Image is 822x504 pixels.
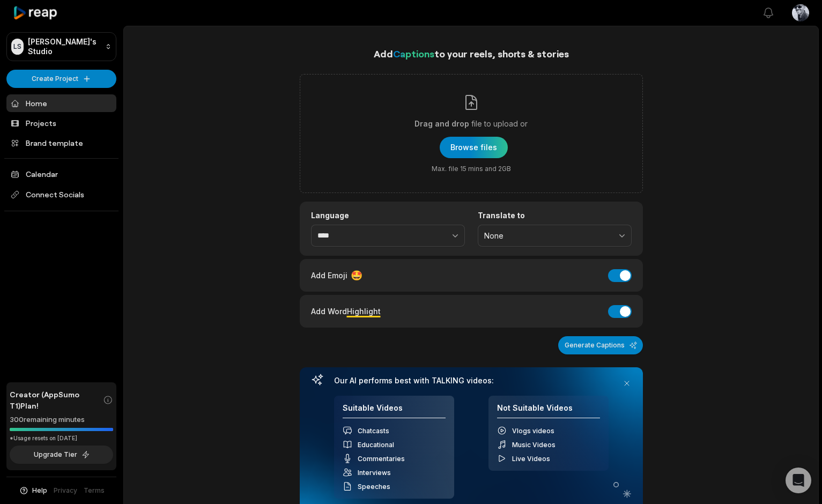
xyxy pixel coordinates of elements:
[512,441,556,449] span: Music Videos
[343,403,446,419] h4: Suitable Videos
[358,427,389,435] span: Chatcasts
[512,455,550,463] span: Live Videos
[6,134,116,152] a: Brand template
[28,37,101,56] p: [PERSON_NAME]'s Studio
[10,446,113,464] button: Upgrade Tier
[393,48,434,60] span: Captions
[6,185,116,204] span: Connect Socials
[440,137,508,158] button: Drag and dropfile to upload orMax. file 15 mins and 2GB
[432,165,511,173] span: Max. file 15 mins and 2GB
[358,455,405,463] span: Commentaries
[478,211,632,220] label: Translate to
[358,483,390,491] span: Speeches
[311,211,465,220] label: Language
[347,307,381,316] span: Highlight
[497,403,600,419] h4: Not Suitable Videos
[311,304,381,318] div: Add Word
[512,427,554,435] span: Vlogs videos
[300,46,643,61] h1: Add to your reels, shorts & stories
[6,70,116,88] button: Create Project
[6,165,116,183] a: Calendar
[54,486,77,495] a: Privacy
[10,414,113,425] div: 300 remaining minutes
[478,225,632,247] button: None
[786,468,811,493] div: Open Intercom Messenger
[11,39,24,55] div: LS
[6,114,116,132] a: Projects
[484,231,610,241] span: None
[10,389,103,411] span: Creator (AppSumo T1) Plan!
[414,117,469,130] span: Drag and drop
[334,376,609,386] h3: Our AI performs best with TALKING videos:
[358,441,394,449] span: Educational
[32,486,47,495] span: Help
[558,336,643,354] button: Generate Captions
[10,434,113,442] div: *Usage resets on [DATE]
[311,270,347,281] span: Add Emoji
[84,486,105,495] a: Terms
[358,469,391,477] span: Interviews
[6,94,116,112] a: Home
[471,117,528,130] span: file to upload or
[351,268,362,283] span: 🤩
[19,486,47,495] button: Help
